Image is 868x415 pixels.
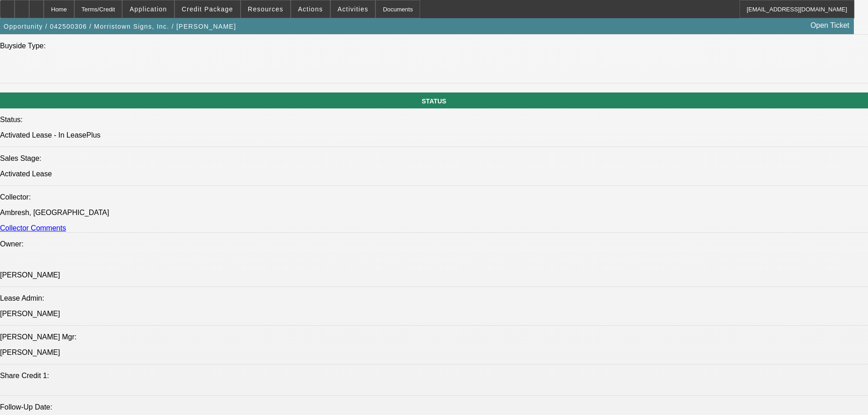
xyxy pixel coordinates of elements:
[291,0,330,18] button: Actions
[123,0,174,18] button: Application
[175,0,240,18] button: Credit Package
[298,5,323,13] span: Actions
[331,0,375,18] button: Activities
[422,97,447,105] span: STATUS
[241,0,290,18] button: Resources
[807,18,853,33] a: Open Ticket
[248,5,283,13] span: Resources
[338,5,369,13] span: Activities
[182,5,233,13] span: Credit Package
[129,5,167,13] span: Application
[4,23,236,30] span: Opportunity / 042500306 / Morristown Signs, Inc. / [PERSON_NAME]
